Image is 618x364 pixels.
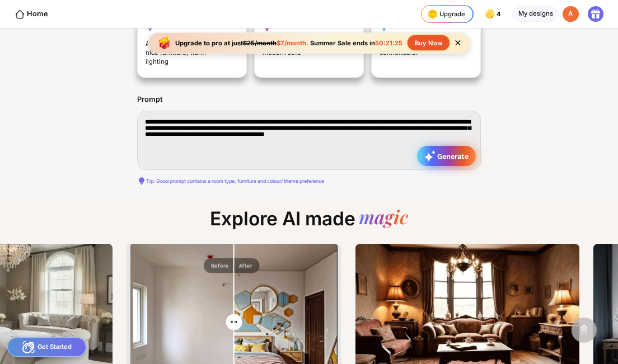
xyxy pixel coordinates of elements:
[137,96,163,103] div: Prompt
[146,39,230,69] div: A modern bedroom with nice furniture, warm lighting
[563,6,579,22] div: A
[424,150,469,162] span: Generate
[243,39,277,47] span: $25/month
[203,207,415,237] div: Explore AI made
[425,7,466,21] div: Upgrade
[7,337,86,357] div: Get Started
[512,6,559,22] div: My designs
[15,9,48,20] div: Home
[497,11,503,18] span: 4
[137,177,481,186] div: Tip: Good prompt contains a room type, furniture and colour/ theme preference
[375,39,402,47] span: 50:21:25
[425,7,440,21] img: upgrade-nav-btn-icon.gif
[308,39,404,47] div: Summer Sale ends in
[175,39,308,47] div: Upgrade to pro at just
[359,207,408,230] div: magic
[408,35,450,50] div: Buy Now
[156,34,174,52] img: upgrade-banner-new-year-icon.gif
[277,39,308,47] span: $7/month.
